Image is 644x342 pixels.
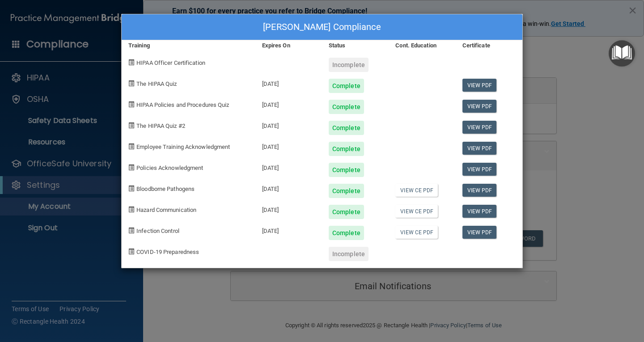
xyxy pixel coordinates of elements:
[122,14,522,40] div: [PERSON_NAME] Compliance
[462,163,497,176] a: View PDF
[329,205,364,219] div: Complete
[395,184,438,197] a: View CE PDF
[329,121,364,135] div: Complete
[462,100,497,113] a: View PDF
[462,79,497,92] a: View PDF
[456,40,522,51] div: Certificate
[329,79,364,93] div: Complete
[136,101,229,108] span: HIPAA Policies and Procedures Quiz
[255,219,322,240] div: [DATE]
[395,226,438,239] a: View CE PDF
[329,184,364,198] div: Complete
[329,226,364,240] div: Complete
[255,72,322,93] div: [DATE]
[322,40,389,51] div: Status
[255,40,322,51] div: Expires On
[255,177,322,198] div: [DATE]
[136,207,196,213] span: Hazard Communication
[462,226,497,239] a: View PDF
[255,114,322,135] div: [DATE]
[609,40,635,67] button: Open Resource Center
[255,156,322,177] div: [DATE]
[136,144,230,150] span: Employee Training Acknowledgment
[136,228,179,234] span: Infection Control
[255,135,322,156] div: [DATE]
[136,122,185,129] span: The HIPAA Quiz #2
[136,249,199,255] span: COVID-19 Preparedness
[395,205,438,218] a: View CE PDF
[329,247,369,261] div: Incomplete
[462,184,497,197] a: View PDF
[389,40,455,51] div: Cont. Education
[136,165,203,171] span: Policies Acknowledgment
[329,163,364,177] div: Complete
[136,186,195,192] span: Bloodborne Pathogens
[462,121,497,134] a: View PDF
[122,40,255,51] div: Training
[462,205,497,218] a: View PDF
[329,100,364,114] div: Complete
[136,59,205,66] span: HIPAA Officer Certification
[136,80,177,87] span: The HIPAA Quiz
[255,198,322,219] div: [DATE]
[329,58,369,72] div: Incomplete
[462,142,497,155] a: View PDF
[255,93,322,114] div: [DATE]
[329,142,364,156] div: Complete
